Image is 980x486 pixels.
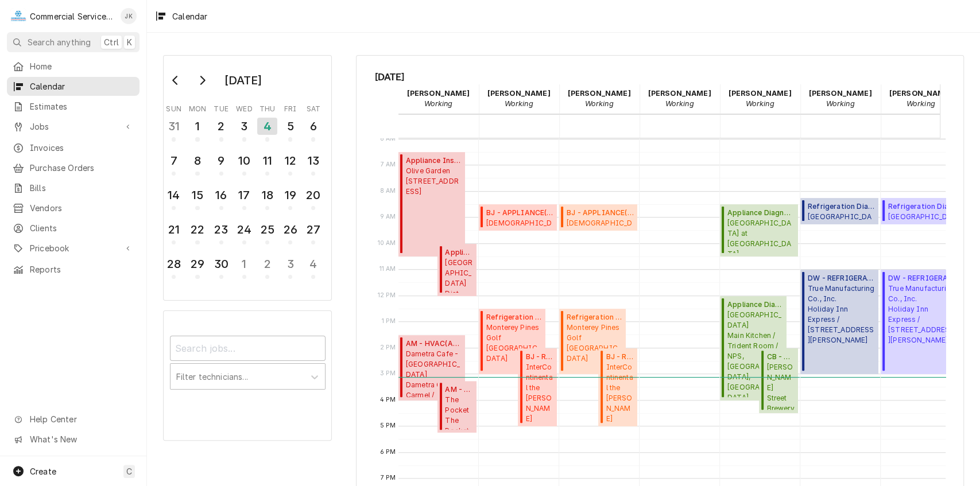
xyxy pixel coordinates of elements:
span: [GEOGRAPHIC_DATA] Dist. [GEOGRAPHIC_DATA] / [STREET_ADDRESS] [445,258,473,293]
div: [Service] Appliance Diagnostic Naval Post Graduate School Main Kitchen / Trident Room / NPS, Mont... [720,296,787,401]
div: DW - REFRIGERATION(Finalized)True Manufacturing Co., Inc.Holiday Inn Express / [STREET_ADDRESS][P... [881,270,959,374]
div: BJ - APPLIANCE(Finalized)[DEMOGRAPHIC_DATA] Fil A[STREET_ADDRESS] [559,204,638,231]
div: 1 [188,118,206,135]
a: Go to Pricebook [7,239,140,258]
span: 3 PM [377,369,399,378]
th: Monday [185,100,210,114]
span: 4 PM [377,395,399,405]
span: 9 AM [377,212,399,221]
span: Dametra Cafe - [GEOGRAPHIC_DATA] Dametra Cafe - Carmel / [GEOGRAPHIC_DATA], [GEOGRAPHIC_DATA]-By-... [406,349,462,397]
div: BJ - REFRIGERATION(Active)InterContinental the [PERSON_NAME][STREET_ADDRESS] [598,348,637,427]
span: Vendors [30,202,134,214]
div: Brandon Johnson - Working [559,84,640,113]
div: 4 [304,255,322,273]
div: [Service] BJ - APPLIANCE Chick Fil A 1800 Northridge Mall, Salinas, CA 93906 ID: JOB-9427 Status:... [479,204,557,231]
div: 20 [304,186,322,204]
a: Go to Jobs [7,117,140,136]
span: AM - APPLIANCE ( Upcoming ) [445,384,473,395]
div: [Service] Appliance Diagnostic Alisal School Dist. MONTE BELLA ELEMENTARY SCHOOL / 1300 Tuscany B... [437,244,477,296]
span: Monterey Pines Golf [GEOGRAPHIC_DATA] [567,322,622,364]
span: Purchase Orders [30,162,134,174]
a: Calendar [7,77,140,96]
a: Purchase Orders [7,158,140,177]
th: Sunday [162,100,185,114]
span: Search anything [28,36,91,48]
a: Vendors [7,199,140,217]
a: Go to Help Center [7,410,140,429]
span: Home [30,60,134,72]
div: [Service] BJ - APPLIANCE Chick Fil A 1800 Northridge Mall, Salinas, CA 93906 ID: JOB-9427 Status:... [559,204,638,231]
div: BJ - REFRIGERATION(Active)InterContinental the [PERSON_NAME][STREET_ADDRESS] [518,348,557,427]
input: Search jobs... [170,336,326,361]
span: Ctrl [104,36,119,48]
em: Working [665,99,694,108]
div: Commercial Service Co.'s Avatar [10,8,26,24]
div: JK [121,8,137,24]
em: Working [745,99,774,108]
span: Refrigeration Diagnostic ( Awaiting (Ordered) Parts ) [808,201,875,212]
div: 26 [281,221,299,238]
div: DW - REFRIGERATION(Finalized)True Manufacturing Co., Inc.Holiday Inn Express / [STREET_ADDRESS][P... [800,270,879,374]
div: [Service] AM - HVAC Dametra Cafe - Carmel Dametra Cafe - Carmel / Ocean Ave, Carmel-By-The-Sea, C... [398,335,465,401]
span: Help Center [30,413,133,425]
div: 10 [235,152,253,169]
div: 5 [281,118,299,135]
th: Saturday [302,100,325,114]
div: 12 [281,152,299,169]
div: [Service] Refrigeration Diagnostic Monterey Pines Golf Monterey Pines Golf / Fairground & Gardens... [559,309,626,374]
div: [Service] DW - REFRIGERATION True Manufacturing Co., Inc. Holiday Inn Express / 391 Gateway Dr, H... [800,270,879,374]
button: Go to previous month [164,71,187,90]
div: 27 [304,221,322,238]
div: 2 [258,255,276,273]
span: Appliance Diagnostic ( Finalized ) [727,300,783,310]
span: The Pocket The Pocket / Lincoln + 6th, [GEOGRAPHIC_DATA]-by-the-Sea, CA 93921 [445,395,473,430]
a: Go to What's New [7,430,140,449]
span: 7 PM [378,473,399,483]
span: Bills [30,182,134,194]
div: Appliance Diagnostic(Finalized)[GEOGRAPHIC_DATA] Dist.[GEOGRAPHIC_DATA] / [STREET_ADDRESS] [437,244,477,296]
span: CB - APPLIANCE ( Active ) [766,352,795,362]
div: CB - APPLIANCE(Active)[PERSON_NAME] Street Brewery & Grill[STREET_ADDRESS][PERSON_NAME] [759,348,798,414]
span: [GEOGRAPHIC_DATA] at [GEOGRAPHIC_DATA] [STREET_ADDRESS] [727,218,795,253]
div: John Key's Avatar [121,8,137,24]
div: Refrigeration Diagnostic(Finalized)Monterey Pines Golf[GEOGRAPHIC_DATA] [479,309,545,374]
div: 24 [235,221,253,238]
div: 29 [188,255,206,273]
div: Appliance Installation(Uninvoiced)Olive Garden[STREET_ADDRESS] [398,152,465,256]
span: [DEMOGRAPHIC_DATA] Fil A [STREET_ADDRESS] [486,218,553,227]
div: Appliance Diagnostic(Finalized)[GEOGRAPHIC_DATA] at [GEOGRAPHIC_DATA][STREET_ADDRESS] [720,204,799,256]
span: 10 AM [375,239,399,248]
div: 2 [212,118,230,135]
span: Invoices [30,142,134,154]
span: 7 AM [378,160,399,169]
span: Refrigeration Diagnostic ( Finalized ) [567,312,622,322]
div: 7 [165,152,183,169]
div: 3 [281,255,299,273]
strong: [PERSON_NAME] [567,89,630,98]
div: [Service] Appliance Installation Olive Garden 1580 N. Main Street, Salinas, CA 93906 ID: JOB-9423... [398,152,465,256]
span: Calendar [30,80,134,92]
div: 11 [258,152,276,169]
div: [Service] Refrigeration Diagnostic Santa Rita Union School District - FS McKinnon / 2100 McKinnon... [800,198,879,224]
a: Clients [7,219,140,238]
div: 16 [212,186,230,204]
div: Bill Key - Working [479,84,559,113]
span: Estimates [30,100,134,112]
span: C [126,465,132,477]
div: BJ - APPLIANCE(Finalized)[DEMOGRAPHIC_DATA] Fil A[STREET_ADDRESS] [479,204,557,231]
th: Thursday [256,100,279,114]
span: True Manufacturing Co., Inc. Holiday Inn Express / [STREET_ADDRESS][PERSON_NAME] [888,283,955,345]
div: AM - APPLIANCE(Upcoming)The PocketThe Pocket / Lincoln + 6th, [GEOGRAPHIC_DATA]-by-the-Sea, CA 93921 [437,381,477,433]
div: 1 [235,255,253,273]
button: Search anythingCtrlK [7,32,140,52]
span: 6 PM [377,448,399,457]
span: 2 PM [377,343,399,352]
strong: [PERSON_NAME] [728,89,791,98]
div: 3 [235,118,253,135]
div: Calendar Filters [163,310,332,440]
a: Bills [7,178,140,197]
strong: [PERSON_NAME] [406,89,470,98]
span: [DATE] [375,69,946,84]
span: Refrigeration Diagnostic ( Awaiting (Ordered) Parts ) [888,201,955,212]
div: [Service] BJ - REFRIGERATION InterContinental the Clement 750 Cannery Row, Monterey, CA 93940 ID:... [518,348,557,427]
